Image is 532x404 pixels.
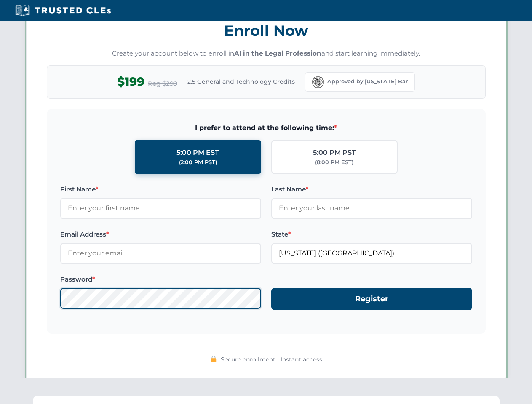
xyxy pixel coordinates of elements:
[271,184,472,194] label: Last Name
[313,147,356,158] div: 5:00 PM PST
[13,4,113,17] img: Trusted CLEs
[60,184,261,194] label: First Name
[117,72,144,91] span: $199
[60,122,472,133] span: I prefer to attend at the following time:
[187,77,295,86] span: 2.5 General and Technology Credits
[210,356,217,362] img: 🔒
[312,76,324,88] img: Florida Bar
[179,158,217,167] div: (2:00 PM PST)
[234,49,321,57] strong: AI in the Legal Profession
[271,198,472,219] input: Enter your last name
[60,243,261,264] input: Enter your email
[327,77,408,86] span: Approved by [US_STATE] Bar
[221,355,322,364] span: Secure enrollment • Instant access
[176,147,219,158] div: 5:00 PM EST
[271,243,472,264] input: Florida (FL)
[60,229,261,239] label: Email Address
[315,158,353,167] div: (8:00 PM EST)
[60,274,261,284] label: Password
[60,198,261,219] input: Enter your first name
[47,49,486,58] p: Create your account below to enroll in and start learning immediately.
[271,229,472,239] label: State
[271,288,472,310] button: Register
[47,17,486,44] h3: Enroll Now
[148,79,177,89] span: Reg $299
